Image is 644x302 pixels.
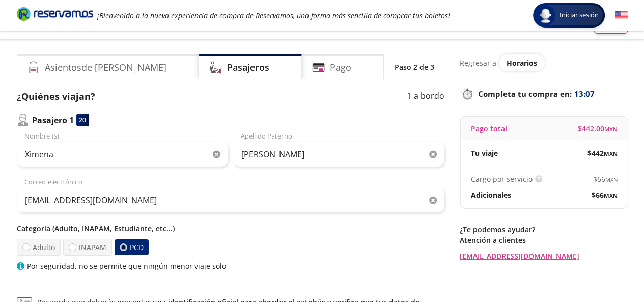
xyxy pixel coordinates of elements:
[605,176,618,183] small: MXN
[471,123,507,134] p: Pago total
[604,125,618,133] small: MXN
[76,114,89,126] div: 20
[471,174,533,184] p: Cargo por servicio
[233,142,444,167] input: Apellido Paterno
[32,114,74,126] p: Pasajero 1
[395,62,434,72] p: Paso 2 de 3
[27,261,226,271] p: Por seguridad, no se permite que ningún menor viaje solo
[17,223,444,234] p: Categoría (Adulto, INAPAM, Estudiante, etc...)
[115,239,149,255] label: PCD
[460,235,628,245] p: Atención a clientes
[593,174,618,184] span: $ 66
[97,11,450,20] em: ¡Bienvenido a la nueva experiencia de compra de Reservamos, una forma más sencilla de comprar tus...
[17,90,95,103] p: ¿Quiénes viajan?
[227,61,269,74] h4: Pasajeros
[578,123,618,134] span: $ 442.00
[460,54,628,71] div: Regresar a ver horarios
[460,224,628,235] p: ¿Te podemos ayudar?
[17,142,228,167] input: Nombre (s)
[460,251,628,261] a: [EMAIL_ADDRESS][DOMAIN_NAME]
[17,187,444,213] input: Correo electrónico
[17,6,93,24] a: Brand Logo
[460,87,628,101] p: Completa tu compra en :
[592,189,618,200] span: $ 66
[507,58,537,68] span: Horarios
[407,90,444,103] p: 1 a bordo
[604,150,618,157] small: MXN
[471,148,498,158] p: Tu viaje
[574,88,595,100] span: 13:07
[471,189,511,200] p: Adicionales
[17,239,61,256] label: Adulto
[587,148,618,158] span: $ 442
[615,9,628,22] button: English
[330,61,351,74] h4: Pago
[45,61,166,74] h4: Asientos de [PERSON_NAME]
[17,6,93,21] i: Brand Logo
[604,191,618,199] small: MXN
[63,239,112,256] label: INAPAM
[460,58,496,68] p: Regresar a
[555,10,603,20] span: Iniciar sesión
